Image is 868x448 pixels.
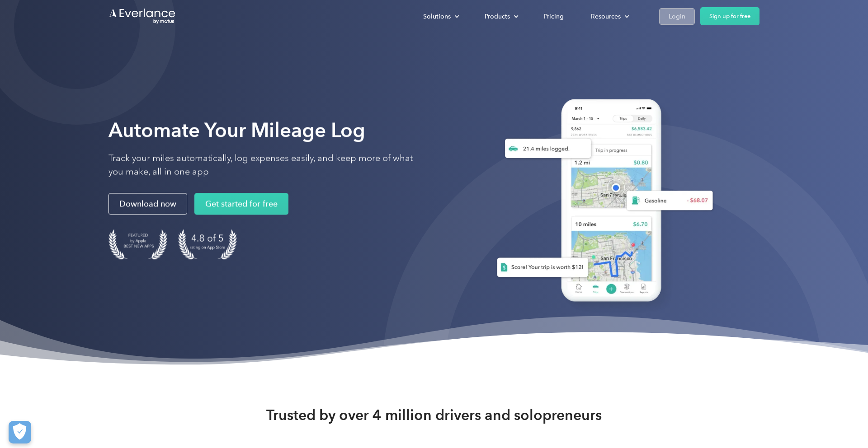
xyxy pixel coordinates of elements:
[482,90,720,315] img: Everlance, mileage tracker app, expense tracking app
[476,9,526,24] div: Products
[108,152,425,179] p: Track your miles automatically, log expenses easily, and keep more of what you make, all in one app
[108,118,365,142] strong: Automate Your Mileage Log
[194,193,288,215] a: Get started for free
[108,193,187,215] a: Download now
[659,8,695,25] a: Login
[485,11,510,22] div: Products
[414,9,467,24] div: Solutions
[669,11,685,22] div: Login
[700,7,759,25] a: Sign up for free
[9,421,31,443] button: Cookies Settings
[582,9,637,24] div: Resources
[178,229,237,260] img: 4.9 out of 5 stars on the app store
[266,406,602,424] strong: Trusted by over 4 million drivers and solopreneurs
[535,9,573,24] a: Pricing
[108,8,176,25] a: Go to homepage
[423,11,451,22] div: Solutions
[591,11,621,22] div: Resources
[108,229,167,260] img: Badge for Featured by Apple Best New Apps
[544,11,564,22] div: Pricing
